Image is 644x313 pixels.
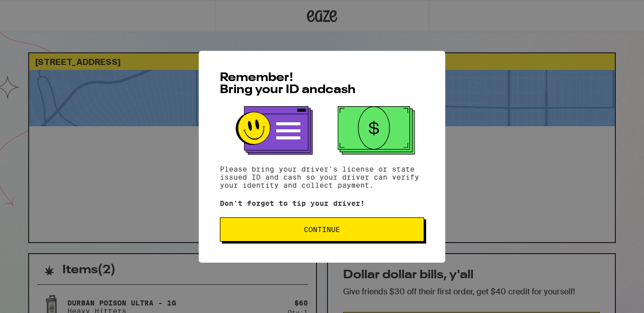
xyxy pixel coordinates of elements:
[220,217,424,242] button: Continue
[220,165,424,189] p: Please bring your driver's license or state issued ID and cash so your driver can verify your ide...
[220,72,356,96] span: Remember! Bring your ID and cash
[220,199,424,207] p: Don't forget to tip your driver!
[304,226,340,233] span: Continue
[6,7,72,15] span: Hi. Need any help?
